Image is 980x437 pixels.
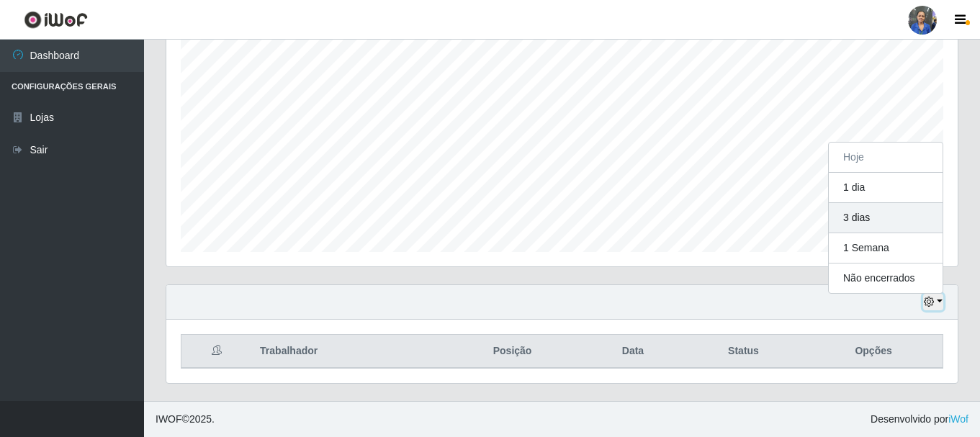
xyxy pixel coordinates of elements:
button: 3 dias [829,203,943,233]
a: iWof [948,413,968,425]
th: Posição [441,335,583,369]
th: Opções [804,335,943,369]
span: Desenvolvido por [871,412,968,427]
th: Status [683,335,804,369]
button: 1 dia [829,173,943,203]
button: 1 Semana [829,233,943,263]
img: CoreUI Logo [24,11,88,29]
button: Hoje [829,143,943,173]
th: Trabalhador [251,335,441,369]
th: Data [583,335,683,369]
button: Não encerrados [829,263,943,293]
span: © 2025 . [156,412,215,427]
span: IWOF [156,413,182,425]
